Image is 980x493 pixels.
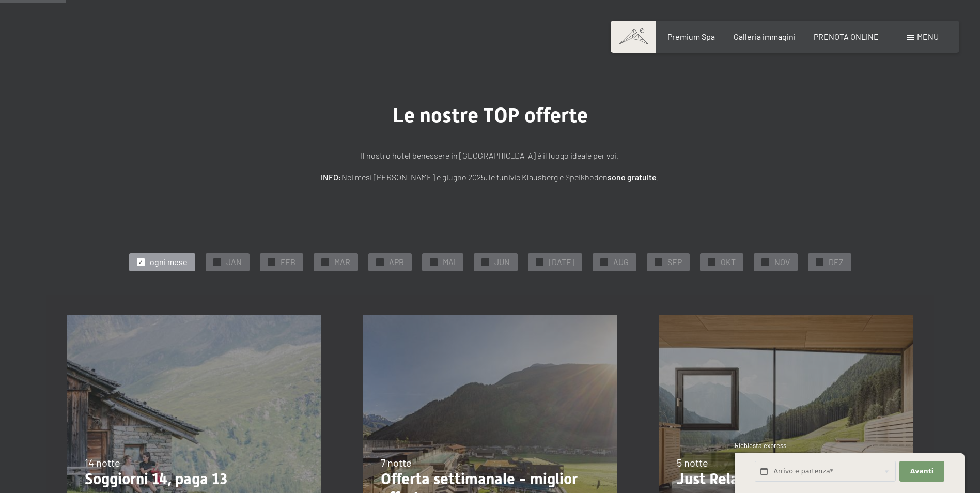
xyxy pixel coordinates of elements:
span: AUG [613,256,629,268]
span: ✓ [656,258,660,266]
span: JAN [226,256,242,268]
span: NOV [774,256,790,268]
span: Menu [917,32,939,41]
span: 5 notte [677,456,708,469]
span: ✓ [483,258,487,266]
span: JUN [494,256,510,268]
span: ✓ [709,258,713,266]
p: Nei mesi [PERSON_NAME] e giugno 2025, le funivie Klausberg e Speikboden . [232,171,749,184]
span: Avanti [910,467,934,476]
span: ✓ [323,258,327,266]
span: [DATE] [549,256,574,268]
span: MAR [334,256,350,268]
button: Avanti [899,461,944,482]
a: PRENOTA ONLINE [814,32,879,41]
span: ogni mese [150,256,188,268]
span: FEB [281,256,295,268]
span: SEP [667,256,682,268]
span: ✓ [537,258,541,266]
p: Il nostro hotel benessere in [GEOGRAPHIC_DATA] è il luogo ideale per voi. [232,149,749,162]
span: ✓ [431,258,435,266]
span: APR [389,256,404,268]
span: ✓ [215,258,219,266]
span: 7 notte [381,456,412,469]
strong: sono gratuite [608,172,657,182]
span: OKT [721,256,736,268]
a: Galleria immagini [734,32,796,41]
a: Premium Spa [667,32,715,41]
strong: INFO: [321,172,341,182]
span: Le nostre TOP offerte [393,103,588,128]
p: Just Relax // 5=4 [677,470,895,488]
span: 14 notte [85,456,120,469]
span: ✓ [763,258,767,266]
span: ✓ [602,258,606,266]
span: ✓ [817,258,821,266]
span: MAI [443,256,456,268]
span: ✓ [138,258,143,266]
span: Richiesta express [735,441,786,450]
span: ✓ [378,258,382,266]
p: Soggiorni 14, paga 13 [85,470,303,488]
span: DEZ [829,256,844,268]
span: ✓ [269,258,273,266]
